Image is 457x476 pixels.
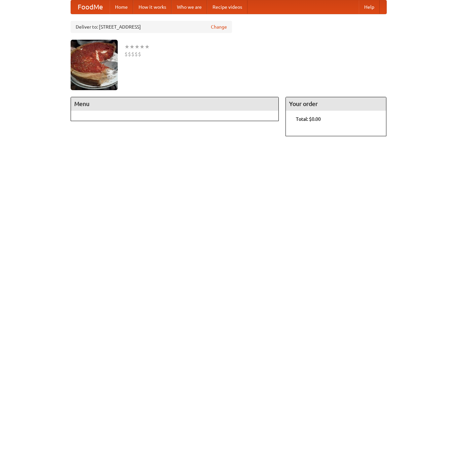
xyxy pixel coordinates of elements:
a: Change [211,24,227,30]
img: angular.jpg [71,40,118,90]
h4: Your order [286,97,386,111]
a: Home [110,0,133,14]
a: Who we are [172,0,207,14]
li: $ [138,50,141,58]
h4: Menu [71,97,279,111]
a: Help [359,0,380,14]
li: $ [135,50,138,58]
li: $ [128,50,131,58]
li: ★ [124,43,129,50]
a: How it works [133,0,172,14]
b: Total: $0.00 [296,116,321,122]
li: ★ [140,43,145,50]
li: ★ [129,43,135,50]
div: Deliver to: [STREET_ADDRESS] [71,21,232,33]
li: $ [131,50,135,58]
li: ★ [135,43,140,50]
a: Recipe videos [207,0,247,14]
li: ★ [145,43,150,50]
a: FoodMe [71,0,110,14]
li: $ [124,50,128,58]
